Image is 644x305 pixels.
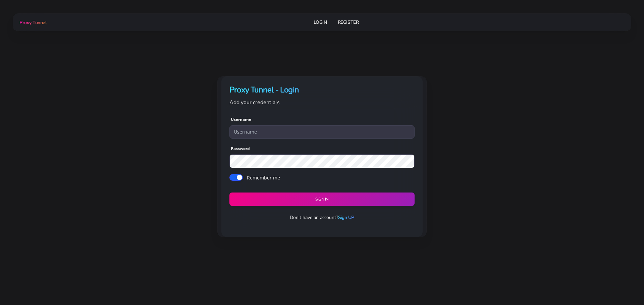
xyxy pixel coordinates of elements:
a: Login [314,16,327,28]
a: Register [338,16,359,28]
p: Don't have an account? [224,214,420,221]
h4: Proxy Tunnel - Login [229,84,415,95]
iframe: Webchat Widget [611,273,636,297]
label: Username [231,117,251,123]
a: Proxy Tunnel [18,17,46,28]
input: Username [229,125,415,139]
label: Password [231,146,250,152]
a: Sign UP [338,214,354,221]
label: Remember me [247,174,280,181]
span: Proxy Tunnel [19,19,46,26]
button: Sign in [229,193,415,206]
p: Add your credentials [229,98,415,107]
